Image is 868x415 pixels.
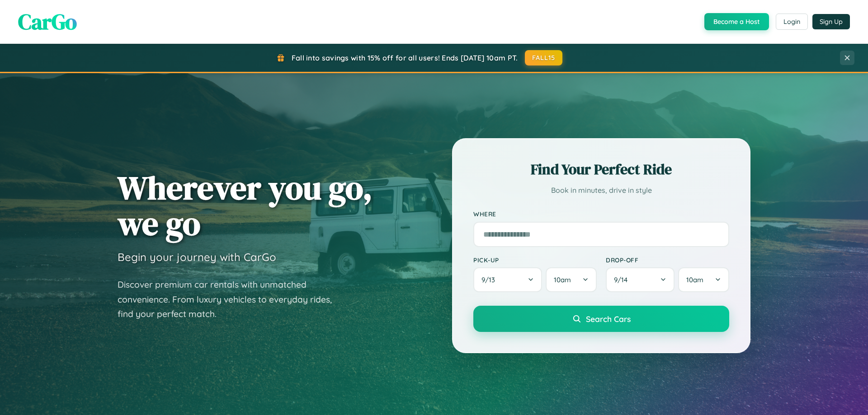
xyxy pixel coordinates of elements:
[812,14,850,29] button: Sign Up
[704,13,769,30] button: Become a Host
[118,170,373,241] h1: Wherever you go, we go
[473,184,729,197] p: Book in minutes, drive in style
[292,53,518,62] span: Fall into savings with 15% off for all users! Ends [DATE] 10am PT.
[481,275,500,284] span: 9 / 13
[473,210,729,218] label: Where
[546,267,597,292] button: 10am
[473,159,729,179] h2: Find Your Perfect Ride
[473,267,542,292] button: 9/13
[614,275,632,284] span: 9 / 14
[686,275,703,284] span: 10am
[678,267,729,292] button: 10am
[554,275,571,284] span: 10am
[473,306,729,332] button: Search Cars
[606,267,675,292] button: 9/14
[586,314,631,324] span: Search Cars
[525,50,563,65] button: FALL15
[18,7,77,37] span: CarGo
[606,256,729,264] label: Drop-off
[776,14,808,30] button: Login
[118,250,276,264] h3: Begin your journey with CarGo
[473,256,597,264] label: Pick-up
[118,277,344,322] p: Discover premium car rentals with unmatched convenience. From luxury vehicles to everyday rides, ...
